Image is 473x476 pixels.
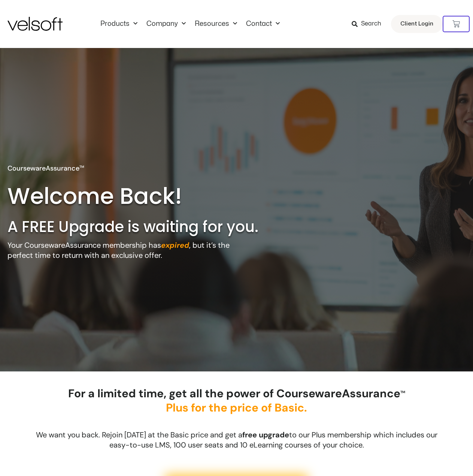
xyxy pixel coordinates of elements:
[166,400,307,415] span: Plus for the price of Basic.
[7,217,290,237] h2: A FREE Upgrade is waiting for you.
[7,181,194,211] h2: Welcome Back!
[361,19,381,29] span: Search
[142,20,190,28] a: CompanyMenu Toggle
[242,430,289,440] b: free upgrade
[96,20,142,28] a: ProductsMenu Toggle
[27,430,446,450] p: We want you back. Rejoin [DATE] at the Basic price and get a to our Plus membership which include...
[161,240,189,250] strong: expired
[242,20,284,28] a: ContactMenu Toggle
[7,163,84,174] p: CoursewareAssurance
[96,20,284,28] nav: Menu
[79,165,84,169] span: TM
[391,15,443,33] a: Client Login
[400,19,433,29] span: Client Login
[352,18,386,30] a: Search
[68,386,405,415] strong: For a limited time, get all the power of CoursewareAssurance
[7,17,63,31] img: Velsoft Training Materials
[7,240,238,260] p: Your CoursewareAssurance membership has , but it’s the perfect time to return with an exclusive o...
[400,390,405,394] span: TM
[190,20,242,28] a: ResourcesMenu Toggle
